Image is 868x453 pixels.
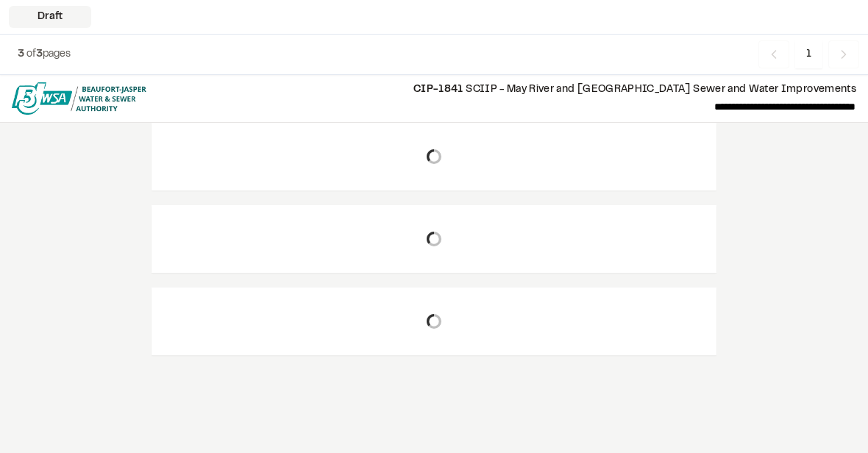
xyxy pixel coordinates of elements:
[18,50,24,59] span: 3
[758,40,859,68] nav: Navigation
[158,82,856,98] p: SCIIP - May River and [GEOGRAPHIC_DATA] Sewer and Water Improvements
[413,85,463,94] span: CIP-1841
[9,6,91,28] div: Draft
[12,82,146,115] img: file
[36,50,43,59] span: 3
[795,40,822,68] span: 1
[18,46,71,63] p: of pages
